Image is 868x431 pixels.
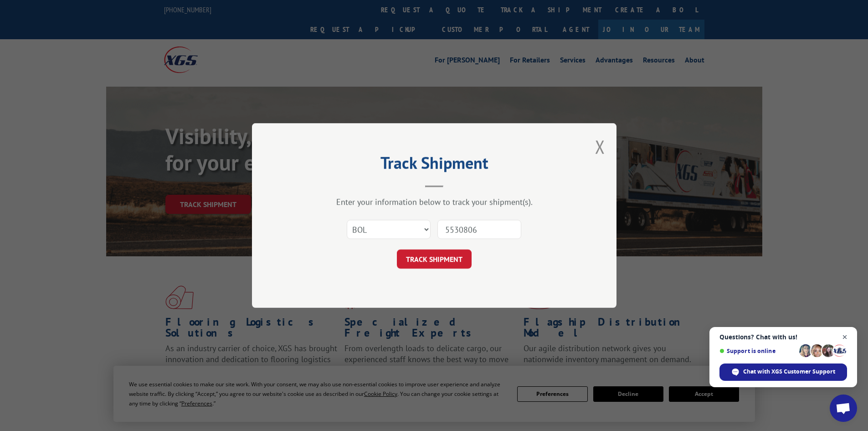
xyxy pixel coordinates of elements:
[397,249,472,269] button: TRACK SHIPMENT
[719,333,847,341] span: Questions? Chat with us!
[719,348,796,354] span: Support is online
[437,220,521,239] input: Number(s)
[719,363,847,381] div: Chat with XGS Customer Support
[595,135,605,159] button: Close modal
[743,368,835,376] span: Chat with XGS Customer Support
[830,395,857,422] div: Open chat
[298,156,571,174] h2: Track Shipment
[839,332,851,343] span: Close chat
[298,197,571,207] div: Enter your information below to track your shipment(s).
